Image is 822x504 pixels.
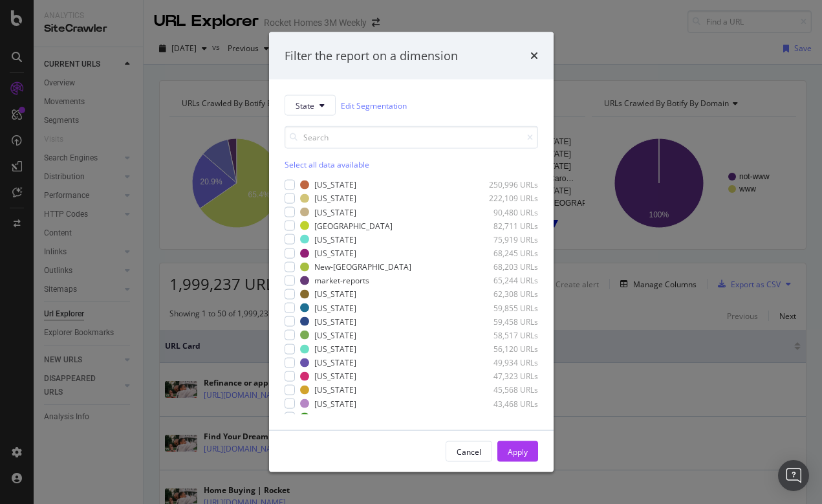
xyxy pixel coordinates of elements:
[314,398,356,409] div: [US_STATE]
[269,32,554,472] div: modal
[314,316,356,327] div: [US_STATE]
[475,344,538,355] div: 56,120 URLs
[778,460,809,491] div: Open Intercom Messenger
[314,411,393,422] div: [GEOGRAPHIC_DATA]
[475,289,538,300] div: 62,308 URLs
[285,159,538,170] div: Select all data available
[530,47,538,64] div: times
[314,261,411,272] div: New-[GEOGRAPHIC_DATA]
[314,302,356,313] div: [US_STATE]
[314,193,356,204] div: [US_STATE]
[314,206,356,217] div: [US_STATE]
[314,220,393,231] div: [GEOGRAPHIC_DATA]
[475,261,538,272] div: 68,203 URLs
[475,302,538,313] div: 59,855 URLs
[475,179,538,190] div: 250,996 URLs
[446,441,492,462] button: Cancel
[475,275,538,286] div: 65,244 URLs
[314,234,356,245] div: [US_STATE]
[497,441,538,462] button: Apply
[285,126,538,149] input: Search
[475,193,538,204] div: 222,109 URLs
[475,234,538,245] div: 75,919 URLs
[475,371,538,382] div: 47,323 URLs
[475,206,538,217] div: 90,480 URLs
[475,248,538,259] div: 68,245 URLs
[314,357,356,368] div: [US_STATE]
[475,384,538,395] div: 45,568 URLs
[285,47,458,64] div: Filter the report on a dimension
[475,398,538,409] div: 43,468 URLs
[457,446,481,457] div: Cancel
[475,220,538,231] div: 82,711 URLs
[314,371,356,382] div: [US_STATE]
[341,98,407,112] a: Edit Segmentation
[508,446,528,457] div: Apply
[314,275,369,286] div: market-reports
[475,316,538,327] div: 59,458 URLs
[314,329,356,340] div: [US_STATE]
[314,248,356,259] div: [US_STATE]
[314,179,356,190] div: [US_STATE]
[314,344,356,355] div: [US_STATE]
[285,95,336,116] button: State
[314,384,356,395] div: [US_STATE]
[296,100,314,111] span: State
[475,329,538,340] div: 58,517 URLs
[475,357,538,368] div: 49,934 URLs
[314,289,356,300] div: [US_STATE]
[475,411,538,422] div: 41,839 URLs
